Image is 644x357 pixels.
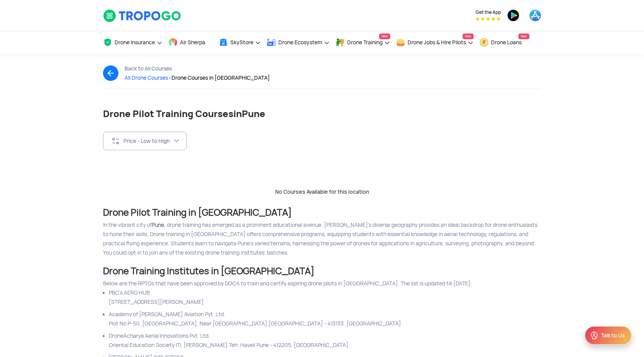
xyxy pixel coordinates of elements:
[278,39,322,45] span: Drone Ecosystem
[103,132,187,150] button: Price - Low to High
[590,331,599,340] img: ic_Support.svg
[396,31,474,54] a: Drone Jobs & Hire PilotsNew
[233,108,242,120] span: in
[103,266,541,276] h2: Drone Training Institutes in [GEOGRAPHIC_DATA]
[491,39,522,45] span: Drone Loans
[180,39,205,45] span: Air Sherpa
[476,9,501,15] span: Get the App
[103,220,541,257] div: In the vibrant city of , drone training has emerged as a prominent educational avenue. [PERSON_NA...
[507,9,519,22] img: ic_playstore.png
[103,9,182,22] img: TropoGo Logo
[125,65,270,72] div: Back to All Courses
[168,74,171,81] span: >
[168,31,213,54] a: Air Sherpa
[109,310,541,331] li: Academy of [PERSON_NAME] Aviation Pvt. Ltd. Plot No P-50, [GEOGRAPHIC_DATA], Near [GEOGRAPHIC_DAT...
[97,188,547,196] div: No Courses Available for this location
[103,108,541,119] h1: Drone Pilot Training Courses Pune
[379,34,390,39] span: New
[347,39,383,45] span: Drone Training
[109,288,541,310] li: PBC’s AERO HUB [STREET_ADDRESS][PERSON_NAME]
[103,208,541,217] h2: Drone Pilot Training in [GEOGRAPHIC_DATA]
[219,31,261,54] a: SkyStore
[230,39,253,45] span: SkyStore
[601,332,625,339] div: Talk to Us
[529,9,541,22] img: ic_appstore.png
[152,221,164,228] b: Pune
[115,39,155,45] span: Drone Insurance
[125,74,171,81] span: All Drone Courses
[476,17,501,21] img: App Raking
[171,74,270,81] span: Drone Courses in [GEOGRAPHIC_DATA]
[463,34,474,39] span: New
[408,39,466,45] span: Drone Jobs & Hire Pilots
[109,331,541,353] li: DroneAcharya Aerial Innovations Pvt. Ltd. Oriental Education Society ITI, [PERSON_NAME] Teh: Have...
[103,31,163,54] a: Drone Insurance
[479,31,529,54] a: Drone LoansNew
[336,31,390,54] a: Drone TrainingNew
[123,137,173,144] div: Price - Low to High
[267,31,330,54] a: Drone Ecosystem
[518,34,529,39] span: New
